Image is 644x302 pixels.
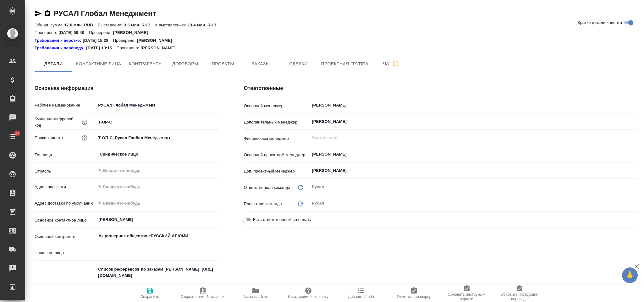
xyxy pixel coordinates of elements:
[245,60,276,68] span: Заказы
[348,294,374,299] span: Добавить Todo
[113,37,137,44] p: Проверено:
[208,60,238,68] span: Проекты
[96,182,218,191] input: ✎ Введи что-нибудь
[578,19,622,26] span: Кратко детали клиента
[444,292,489,301] span: Обновить инструкции верстки
[215,235,217,237] button: Open
[440,284,493,302] button: Обновить инструкции верстки
[244,168,310,174] p: Доп. проектный менеджер
[215,219,217,220] button: Open
[282,284,335,302] button: Инструкции по клиенту
[83,37,113,44] p: [DATE] 15:38
[215,252,217,253] button: Open
[129,60,163,68] span: Контрагенты
[96,133,218,142] input: ✎ Введи что-нибудь
[140,294,159,299] span: Сохранить
[35,184,96,190] p: Адрес рассылки
[59,30,89,35] p: [DATE] 00:40
[44,10,51,17] button: Скопировать ссылку
[35,37,83,44] a: Требования к верстке:
[35,102,96,108] p: Рабочее наименование
[493,284,546,302] button: Обновить инструкции перевода
[124,284,176,302] button: Сохранить
[634,121,635,122] button: Open
[244,85,637,92] h4: Ответственные
[35,250,96,256] p: Наше юр. лицо
[140,45,180,51] p: [PERSON_NAME]
[113,30,153,35] p: [PERSON_NAME]
[89,30,113,35] p: Проверено:
[38,60,69,68] span: Детали
[244,201,282,207] p: Проектная команда
[392,60,399,68] svg: Подписаться
[634,170,635,171] button: Open
[215,170,217,171] button: Open
[288,294,328,299] span: Инструкции по клиенту
[283,60,313,68] span: Сделки
[76,60,121,68] span: Контактные лица
[181,294,225,299] span: Открыть отчет Newspeak
[35,30,59,35] p: Проверено:
[321,60,368,68] span: Проектная группа
[634,105,635,106] button: Open
[35,45,86,51] div: Нажми, чтобы открыть папку с инструкцией
[311,134,622,142] input: Пустое поле
[244,135,310,142] p: Финансовый менеджер
[35,45,86,51] a: Требования к переводу:
[35,168,96,174] p: Отрасль
[625,269,635,282] span: 🙏
[35,116,80,129] p: Буквенно-цифровой код
[634,154,635,155] button: Open
[397,294,431,299] span: Отметить проверку
[98,167,195,174] input: ✎ Введи что-нибудь
[11,130,23,136] span: 17
[117,45,141,51] p: Проверено:
[215,154,217,155] button: Open
[622,267,638,283] button: 🙏
[98,23,124,27] p: Выставлено:
[96,118,218,127] input: ✎ Введи что-нибудь
[64,23,98,27] p: 17.0 млн. RUB
[170,60,200,68] span: Договоры
[35,10,42,17] button: Скопировать ссылку для ЯМессенджера
[244,119,310,125] p: Дополнительный менеджер
[497,292,542,301] span: Обновить инструкции перевода
[376,60,406,68] span: Чат
[53,9,156,18] a: РУСАЛ Глобал Менеджмент
[80,134,89,142] button: Название для папки на drive. Если его не заполнить, мы не сможем создать папку для клиента
[243,294,268,299] span: Папка на Drive
[35,37,83,44] div: Нажми, чтобы открыть папку с инструкцией
[188,23,221,27] p: 13.4 млн. RUB
[35,135,63,141] p: Папка клиента
[124,23,155,27] p: 3.6 млн. RUB
[229,284,282,302] button: Папка на Drive
[155,23,188,27] p: К выставлению:
[2,129,24,144] a: 17
[35,200,96,206] p: Адрес доставки по умолчанию
[35,233,96,240] p: Основной контрагент
[86,45,117,51] p: [DATE] 10:15
[80,118,89,126] button: Нужен для формирования номера заказа/сделки
[388,284,440,302] button: Отметить проверку
[35,23,64,27] p: Общая сумма
[35,217,96,223] p: Основное контактное лицо
[96,199,218,208] input: ✎ Введи что-нибудь
[244,103,310,109] p: Основной менеджер
[96,101,218,110] input: ✎ Введи что-нибудь
[244,184,290,191] p: Ответственная команда
[335,284,388,302] button: Добавить Todo
[176,284,229,302] button: Открыть отчет Newspeak
[35,85,219,92] h4: Основная информация
[253,217,311,223] span: Есть ответственный за оплату
[244,152,310,158] p: Основной проектный менеджер
[35,152,96,158] p: Тип лица
[137,37,177,44] p: [PERSON_NAME]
